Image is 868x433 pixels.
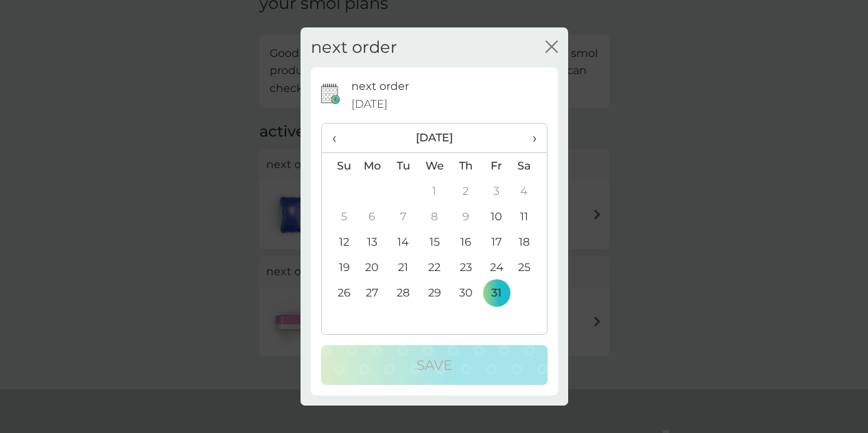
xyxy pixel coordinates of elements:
td: 3 [481,178,512,204]
td: 17 [481,229,512,255]
td: 2 [450,178,481,204]
span: [DATE] [351,95,388,113]
td: 1 [419,178,450,204]
td: 22 [419,255,450,280]
td: 25 [512,255,546,280]
td: 12 [322,229,357,255]
th: We [419,153,450,179]
button: Save [321,345,548,385]
td: 9 [450,204,481,229]
td: 14 [388,229,419,255]
button: close [546,40,558,55]
span: › [522,124,536,152]
td: 19 [322,255,357,280]
td: 15 [419,229,450,255]
span: ‹ [332,124,347,152]
th: Su [322,153,357,179]
td: 7 [388,204,419,229]
h2: next order [311,38,397,58]
td: 28 [388,280,419,305]
td: 18 [512,229,546,255]
td: 23 [450,255,481,280]
td: 10 [481,204,512,229]
td: 30 [450,280,481,305]
td: 13 [357,229,388,255]
td: 31 [481,280,512,305]
td: 24 [481,255,512,280]
td: 11 [512,204,546,229]
th: Tu [388,153,419,179]
td: 20 [357,255,388,280]
td: 4 [512,178,546,204]
p: next order [351,78,409,95]
td: 29 [419,280,450,305]
th: Mo [357,153,388,179]
td: 6 [357,204,388,229]
th: Sa [512,153,546,179]
td: 8 [419,204,450,229]
td: 26 [322,280,357,305]
td: 5 [322,204,357,229]
td: 16 [450,229,481,255]
th: Fr [481,153,512,179]
td: 21 [388,255,419,280]
th: Th [450,153,481,179]
p: Save [417,354,452,376]
td: 27 [357,280,388,305]
th: [DATE] [357,124,513,153]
